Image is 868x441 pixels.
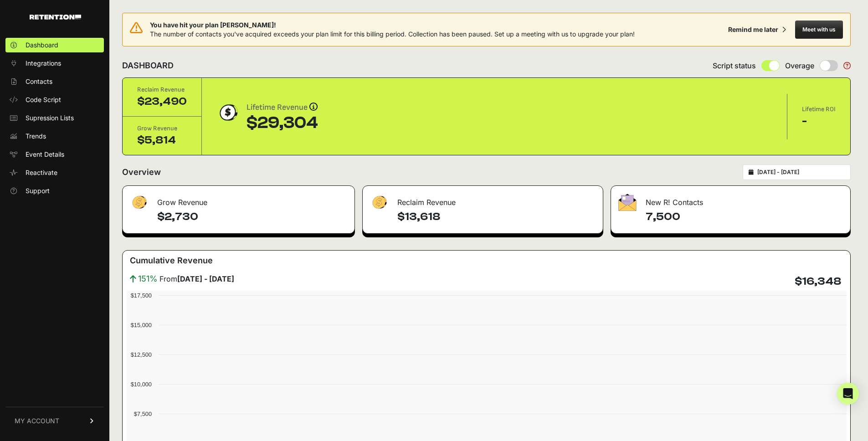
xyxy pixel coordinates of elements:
[134,410,152,417] text: $7,500
[26,113,74,123] span: Supression Lists
[5,92,104,107] a: Code Script
[5,56,104,71] a: Integrations
[130,194,148,211] img: fa-dollar-13500eef13a19c4ab2b9ed9ad552e47b0d9fc28b02b83b90ba0e00f96d6372e9.png
[26,59,61,68] span: Integrations
[26,77,52,86] span: Contacts
[5,147,104,162] a: Event Details
[26,95,61,104] span: Code Script
[247,114,318,132] div: $29,304
[5,184,104,198] a: Support
[122,166,161,179] h2: Overview
[370,194,388,211] img: fa-dollar-13500eef13a19c4ab2b9ed9ad552e47b0d9fc28b02b83b90ba0e00f96d6372e9.png
[26,150,64,159] span: Event Details
[131,322,152,328] text: $15,000
[397,210,596,224] h4: $13,618
[131,292,152,299] text: $17,500
[130,254,213,267] h3: Cumulative Revenue
[5,111,104,125] a: Supression Lists
[123,186,354,213] div: Grow Revenue
[137,124,187,133] div: Grow Revenue
[795,21,843,39] button: Meet with us
[15,416,59,426] span: MY ACCOUNT
[26,132,46,141] span: Trends
[5,407,104,435] a: MY ACCOUNT
[131,351,152,358] text: $12,500
[646,210,843,224] h4: 7,500
[138,272,158,285] span: 151%
[150,30,635,38] span: The number of contacts you've acquired exceeds your plan limit for this billing period. Collectio...
[5,129,104,144] a: Trends
[713,60,756,71] span: Script status
[724,21,790,38] button: Remind me later
[216,101,239,124] img: dollar-coin-05c43ed7efb7bc0c12610022525b4bbbb207c7efeef5aecc26f025e68dcafac9.png
[26,41,58,50] span: Dashboard
[131,381,152,388] text: $10,000
[363,186,603,213] div: Reclaim Revenue
[802,105,836,114] div: Lifetime ROI
[5,74,104,89] a: Contacts
[5,165,104,180] a: Reactivate
[137,94,187,109] div: $23,490
[802,114,836,128] div: -
[157,210,347,224] h4: $2,730
[137,85,187,94] div: Reclaim Revenue
[150,21,635,30] span: You have hit your plan [PERSON_NAME]!
[611,186,850,213] div: New R! Contacts
[30,15,81,20] img: Retention.com
[137,133,187,148] div: $5,814
[26,186,50,195] span: Support
[795,274,841,289] h4: $16,348
[785,60,814,71] span: Overage
[618,194,637,211] img: fa-envelope-19ae18322b30453b285274b1b8af3d052b27d846a4fbe8435d1a52b978f639a2.png
[177,274,234,283] strong: [DATE] - [DATE]
[122,59,174,72] h2: DASHBOARD
[837,383,859,405] div: Open Intercom Messenger
[728,25,778,34] div: Remind me later
[159,273,234,284] span: From
[5,38,104,52] a: Dashboard
[26,168,57,177] span: Reactivate
[247,101,318,114] div: Lifetime Revenue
